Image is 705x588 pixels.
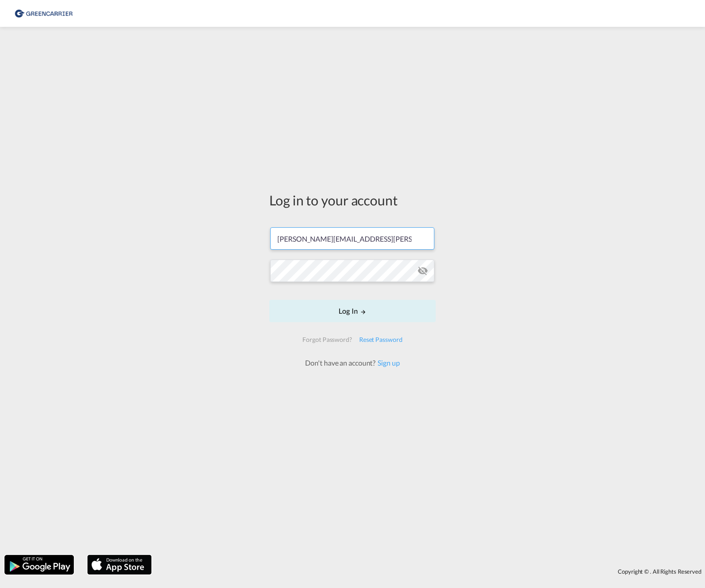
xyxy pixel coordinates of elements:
button: LOGIN [269,300,436,322]
img: 609dfd708afe11efa14177256b0082fb.png [13,4,74,24]
div: Reset Password [356,332,406,348]
div: Log in to your account [269,191,436,209]
div: Forgot Password? [299,332,355,348]
input: Enter email/phone number [270,227,434,250]
img: google.png [4,554,75,575]
div: Don't have an account? [295,358,409,368]
img: apple.png [86,554,153,575]
md-icon: icon-eye-off [417,265,428,276]
a: Sign up [375,358,399,367]
div: Copyright © . All Rights Reserved [156,564,705,579]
